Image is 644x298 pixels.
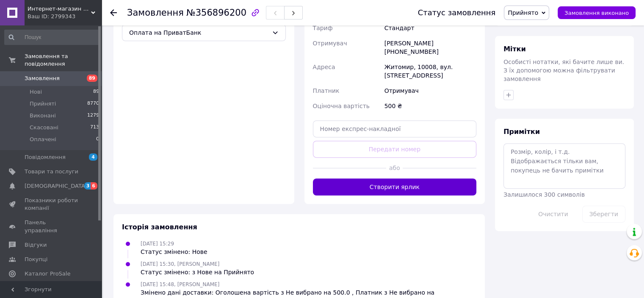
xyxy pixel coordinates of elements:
[30,88,42,96] span: Нові
[25,219,78,234] span: Панель управління
[25,256,47,263] span: Покупці
[91,182,97,189] span: 6
[25,168,78,175] span: Товари та послуги
[28,5,91,13] span: Интернет-магазин "Добромасаж"
[503,58,624,82] span: Особисті нотатки, які бачите лише ви. З їх допомогою можна фільтрувати замовлення
[30,100,56,108] span: Прийняті
[141,241,174,247] span: [DATE] 15:29
[89,153,97,161] span: 4
[503,128,540,136] span: Примітки
[564,10,629,16] span: Замовлення виконано
[30,136,56,143] span: Оплачені
[4,30,100,45] input: Пошук
[28,13,102,20] div: Ваш ID: 2799343
[186,8,246,18] span: №356896200
[122,223,197,231] span: Історія замовлення
[87,100,99,108] span: 8770
[383,59,478,83] div: Житомир, 10008, вул. [STREET_ADDRESS]
[129,28,268,37] span: Оплата на ПриватБанк
[503,45,526,53] span: Мітки
[90,124,99,131] span: 713
[87,75,97,82] span: 89
[313,103,370,109] span: Оціночна вартість
[25,270,70,278] span: Каталог ProSale
[25,53,102,68] span: Замовлення та повідомлення
[508,9,538,16] span: Прийнято
[383,98,478,114] div: 500 ₴
[558,6,636,19] button: Замовлення виконано
[110,8,117,17] div: Повернутися назад
[141,268,254,276] div: Статус змінено: з Нове на Прийнято
[87,112,99,120] span: 1279
[141,248,207,256] div: Статус змінено: Нове
[25,75,60,82] span: Замовлення
[418,8,496,17] div: Статус замовлення
[30,124,58,131] span: Скасовані
[383,83,478,98] div: Отримувач
[313,178,477,195] button: Створити ярлик
[141,261,219,267] span: [DATE] 15:30, [PERSON_NAME]
[313,64,335,70] span: Адреса
[25,241,47,249] span: Відгуки
[386,164,403,172] span: або
[84,182,91,189] span: 3
[30,112,56,120] span: Виконані
[93,88,99,96] span: 89
[25,182,87,190] span: [DEMOGRAPHIC_DATA]
[96,136,99,143] span: 0
[503,191,585,198] span: Залишилося 300 символів
[313,120,477,137] input: Номер експрес-накладної
[25,197,78,212] span: Показники роботи компанії
[25,153,66,161] span: Повідомлення
[141,281,219,287] span: [DATE] 15:48, [PERSON_NAME]
[313,87,340,94] span: Платник
[127,8,184,18] span: Замовлення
